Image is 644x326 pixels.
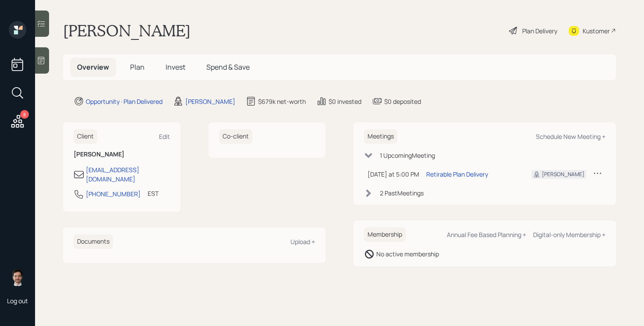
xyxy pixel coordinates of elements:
[384,97,421,106] div: $0 deposited
[74,234,113,249] h6: Documents
[86,97,163,106] div: Opportunity · Plan Delivered
[364,227,406,242] h6: Membership
[258,97,306,106] div: $679k net-worth
[166,62,185,72] span: Invest
[583,26,610,35] div: Kustomer
[74,129,97,144] h6: Client
[9,269,26,286] img: jonah-coleman-headshot.png
[533,230,605,239] div: Digital-only Membership +
[77,62,109,72] span: Overview
[329,97,361,106] div: $0 invested
[74,151,170,158] h6: [PERSON_NAME]
[219,129,252,144] h6: Co-client
[159,132,170,141] div: Edit
[86,165,170,184] div: [EMAIL_ADDRESS][DOMAIN_NAME]
[86,189,141,198] div: [PHONE_NUMBER]
[522,26,557,35] div: Plan Delivery
[426,170,488,179] div: Retirable Plan Delivery
[368,170,419,179] div: [DATE] at 5:00 PM
[148,189,159,198] div: EST
[290,237,315,246] div: Upload +
[63,21,191,40] h1: [PERSON_NAME]
[20,110,29,119] div: 8
[542,170,584,178] div: [PERSON_NAME]
[380,188,424,198] div: 2 Past Meeting s
[376,249,439,259] div: No active membership
[536,132,605,141] div: Schedule New Meeting +
[7,297,28,305] div: Log out
[185,97,235,106] div: [PERSON_NAME]
[130,62,145,72] span: Plan
[364,129,397,144] h6: Meetings
[380,151,435,160] div: 1 Upcoming Meeting
[447,230,526,239] div: Annual Fee Based Planning +
[206,62,250,72] span: Spend & Save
